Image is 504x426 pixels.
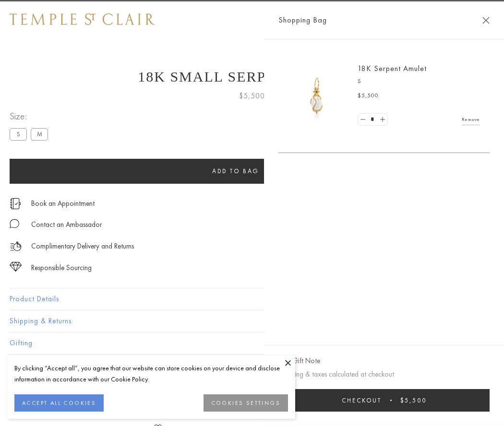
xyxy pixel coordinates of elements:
label: M [31,128,48,140]
div: Responsible Sourcing [31,262,92,274]
button: Add to bag [10,159,462,184]
span: Add to bag [212,167,259,175]
p: Complimentary Delivery and Returns [31,240,134,252]
span: $5,500 [239,90,265,102]
button: ACCEPT ALL COOKIES [14,394,104,412]
a: Remove [462,114,480,125]
button: Gifting [10,332,494,354]
p: S [358,77,480,86]
span: Shopping Bag [278,14,327,26]
img: MessageIcon-01_2.svg [10,219,19,228]
a: 18K Serpent Amulet [358,63,427,73]
img: icon_appointment.svg [10,198,21,209]
img: icon_delivery.svg [10,240,22,252]
a: Set quantity to 2 [377,114,387,126]
span: $5,500 [358,91,379,101]
button: Product Details [10,288,494,310]
button: Checkout $5,500 [278,389,490,412]
img: Temple St. Clair [10,13,155,25]
a: Book an Appointment [31,198,95,209]
span: Checkout [342,396,382,404]
div: Contact an Ambassador [31,219,102,231]
button: Add Gift Note [278,355,320,367]
div: By clicking “Accept all”, you agree that our website can store cookies on your device and disclos... [14,363,288,385]
button: COOKIES SETTINGS [204,394,288,412]
img: P51836-E11SERPPV [288,67,346,125]
a: Set quantity to 0 [358,114,368,126]
h1: 18K Small Serpent Amulet [10,69,494,85]
button: Shipping & Returns [10,310,494,332]
label: S [10,128,27,140]
p: Shipping & taxes calculated at checkout [278,368,490,380]
span: Size: [10,108,52,124]
span: $5,500 [400,396,427,404]
img: icon_sourcing.svg [10,262,22,272]
button: Close Shopping Bag [482,17,490,24]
